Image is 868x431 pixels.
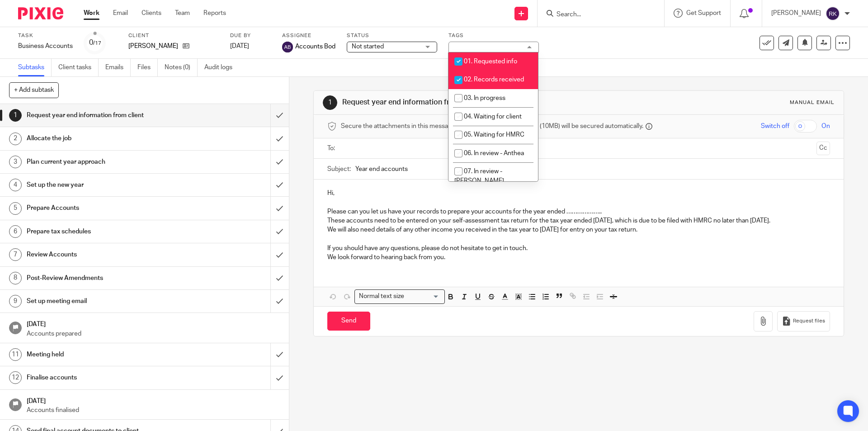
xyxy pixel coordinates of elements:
[9,248,22,261] div: 7
[27,394,280,406] h1: [DATE]
[327,253,830,262] p: We look forward to hearing back from you.
[93,41,101,46] small: /17
[9,82,59,98] button: + Add subtask
[464,76,524,83] span: 02. Records received
[327,165,351,174] label: Subject:
[464,150,524,156] span: 06. In review - Anthea
[9,295,22,308] div: 9
[282,42,293,52] img: svg%3E
[204,59,239,76] a: Audit logs
[230,43,249,49] span: [DATE]
[9,133,22,145] div: 2
[327,244,830,253] p: If you should have any questions, please do not hesitate to get in touch.
[27,225,183,238] h1: Prepare tax schedules
[342,98,598,107] h1: Request year end information from client
[464,114,522,120] span: 04. Waiting for client
[464,95,505,101] span: 03. In progress
[27,348,183,361] h1: Meeting held
[327,144,337,153] label: To:
[357,292,406,301] span: Normal text size
[327,312,370,331] input: Send
[327,189,830,198] p: Hi,
[686,10,721,16] span: Get Support
[105,59,131,76] a: Emails
[323,95,337,110] div: 1
[27,178,183,192] h1: Set up the new year
[137,59,158,76] a: Files
[464,132,524,138] span: 05. Waiting for HMRC
[9,348,22,361] div: 11
[354,289,445,303] div: Search for option
[128,32,219,39] label: Client
[9,225,22,238] div: 6
[18,7,63,19] img: Pixie
[761,122,789,131] span: Switch off
[27,371,183,384] h1: Finalise accounts
[327,207,830,216] p: Please can you let us have your records to prepare your accounts for the year ended ………………..
[9,156,22,168] div: 3
[454,168,504,184] span: 07. In review - [PERSON_NAME]
[9,179,22,191] div: 4
[556,11,637,19] input: Search
[9,202,22,215] div: 5
[352,43,384,50] span: Not started
[464,58,517,65] span: 01. Requested info
[230,32,271,39] label: Due by
[327,225,830,234] p: We will also need details of any other income you received in the tax year to [DATE] for entry on...
[175,9,190,18] a: Team
[84,9,99,18] a: Work
[18,32,73,39] label: Task
[27,248,183,261] h1: Review Accounts
[27,329,280,338] p: Accounts prepared
[27,317,280,329] h1: [DATE]
[27,132,183,145] h1: Allocate the job
[58,59,99,76] a: Client tasks
[89,38,101,48] div: 0
[142,9,161,18] a: Clients
[27,109,183,122] h1: Request year end information from client
[165,59,198,76] a: Notes (0)
[9,272,22,284] div: 8
[18,59,52,76] a: Subtasks
[27,406,280,415] p: Accounts finalised
[27,271,183,285] h1: Post-Review Amendments
[18,42,73,51] div: Business Accounts
[777,311,830,332] button: Request files
[295,42,335,51] span: Accounts Bod
[341,122,643,131] span: Secure the attachments in this message. Files exceeding the size limit (10MB) will be secured aut...
[203,9,226,18] a: Reports
[347,32,437,39] label: Status
[793,317,825,325] span: Request files
[407,292,439,301] input: Search for option
[9,371,22,384] div: 12
[816,142,830,155] button: Cc
[9,109,22,122] div: 1
[282,32,335,39] label: Assignee
[27,294,183,308] h1: Set up meeting email
[448,32,539,39] label: Tags
[821,122,830,131] span: On
[27,155,183,169] h1: Plan current year approach
[113,9,128,18] a: Email
[790,99,835,106] div: Manual email
[826,6,840,21] img: svg%3E
[27,201,183,215] h1: Prepare Accounts
[771,9,821,18] p: [PERSON_NAME]
[327,216,830,225] p: These accounts need to be entered on your self-assessment tax return for the tax year ended [DATE...
[128,42,178,51] p: [PERSON_NAME]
